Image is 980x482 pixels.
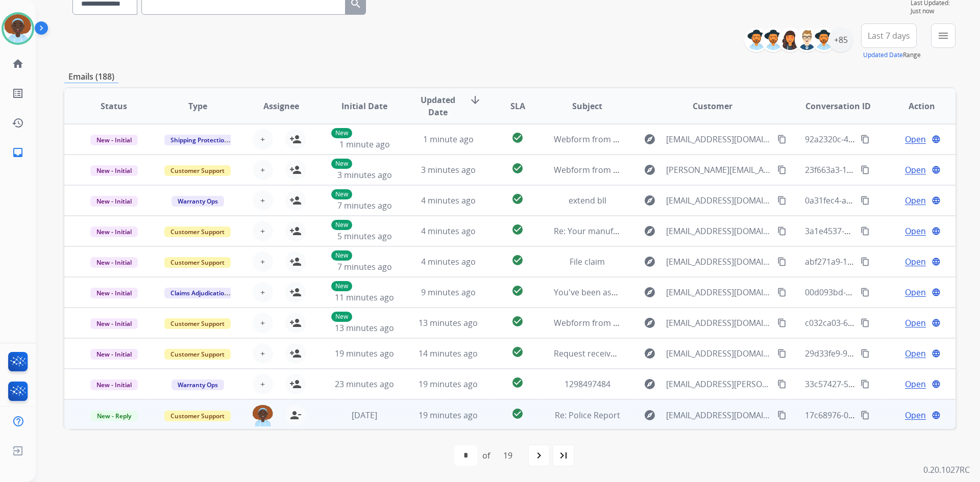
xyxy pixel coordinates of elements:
[164,257,231,268] span: Customer Support
[570,256,605,267] span: File claim
[253,160,273,180] button: +
[666,409,771,421] span: [EMAIL_ADDRESS][DOMAIN_NAME]
[260,225,265,237] span: +
[164,226,231,237] span: Customer Support
[863,50,921,59] span: Range
[253,129,273,149] button: +
[90,135,138,145] span: New - Initial
[12,146,24,159] mat-icon: inbox
[421,225,476,237] span: 4 minutes ago
[511,223,524,236] mat-icon: check_circle
[337,261,392,272] span: 7 minutes ago
[644,317,656,329] mat-icon: explore
[337,169,392,181] span: 3 minutes ago
[932,135,941,144] mat-icon: language
[905,286,926,298] span: Open
[905,133,926,145] span: Open
[565,378,610,390] span: 1298497484
[164,318,231,329] span: Customer Support
[905,317,926,329] span: Open
[421,287,476,298] span: 9 minutes ago
[861,257,870,266] mat-icon: content_copy
[289,378,302,390] mat-icon: person_add
[260,317,265,329] span: +
[666,164,771,176] span: [PERSON_NAME][EMAIL_ADDRESS][PERSON_NAME][DOMAIN_NAME]
[335,322,394,334] span: 13 minutes ago
[263,100,299,112] span: Assignee
[511,254,524,266] mat-icon: check_circle
[777,318,787,327] mat-icon: content_copy
[554,164,912,175] span: Webform from [PERSON_NAME][EMAIL_ADDRESS][PERSON_NAME][DOMAIN_NAME] on [DATE]
[260,194,265,207] span: +
[644,347,656,360] mat-icon: explore
[861,135,870,144] mat-icon: content_copy
[777,379,787,389] mat-icon: content_copy
[905,194,926,207] span: Open
[188,100,207,112] span: Type
[421,195,476,206] span: 4 minutes ago
[90,165,138,176] span: New - Initial
[777,257,787,266] mat-icon: content_copy
[511,408,524,420] mat-icon: check_circle
[419,410,478,421] span: 19 minutes ago
[289,286,302,298] mat-icon: person_add
[805,164,949,175] span: 23f663a3-15f0-46f2-afcb-018aa92fa6fc
[533,449,545,462] mat-icon: navigate_next
[164,349,231,360] span: Customer Support
[260,256,265,268] span: +
[164,288,234,298] span: Claims Adjudication
[666,225,771,237] span: [EMAIL_ADDRESS][DOMAIN_NAME]
[419,317,478,328] span: 13 minutes ago
[260,133,265,145] span: +
[339,139,390,150] span: 1 minute ago
[289,133,302,145] mat-icon: person_add
[331,128,352,138] p: New
[331,220,352,230] p: New
[911,7,955,15] span: Just now
[331,189,352,199] p: New
[923,464,970,476] p: 0.20.1027RC
[644,409,656,421] mat-icon: explore
[253,251,273,272] button: +
[289,194,302,207] mat-icon: person_add
[861,23,917,48] button: Last 7 days
[510,100,525,112] span: SLA
[554,225,754,237] span: Re: Your manufacturer's warranty may still be active
[335,292,394,303] span: 11 minutes ago
[171,196,224,207] span: Warranty Ops
[932,349,941,358] mat-icon: language
[932,288,941,297] mat-icon: language
[253,374,273,394] button: +
[511,315,524,327] mat-icon: check_circle
[644,256,656,268] mat-icon: explore
[511,162,524,174] mat-icon: check_circle
[164,165,231,176] span: Customer Support
[905,256,926,268] span: Open
[253,405,273,426] img: agent-avatar
[861,196,870,205] mat-icon: content_copy
[415,94,461,118] span: Updated Date
[260,378,265,390] span: +
[777,196,787,205] mat-icon: content_copy
[777,135,787,144] mat-icon: content_copy
[905,347,926,360] span: Open
[693,100,732,112] span: Customer
[335,348,394,359] span: 19 minutes ago
[805,410,952,421] span: 17c68976-077c-4f85-9acf-9df3e5ffb049
[12,87,24,99] mat-icon: list_alt
[569,195,606,206] span: extend bll
[101,100,127,112] span: Status
[331,159,352,169] p: New
[644,225,656,237] mat-icon: explore
[861,349,870,358] mat-icon: content_copy
[289,164,302,176] mat-icon: person_add
[90,257,138,268] span: New - Initial
[253,343,273,364] button: +
[90,196,138,207] span: New - Initial
[331,312,352,322] p: New
[12,117,24,129] mat-icon: history
[666,286,771,298] span: [EMAIL_ADDRESS][DOMAIN_NAME]
[337,231,392,242] span: 5 minutes ago
[90,288,138,298] span: New - Initial
[253,221,273,241] button: +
